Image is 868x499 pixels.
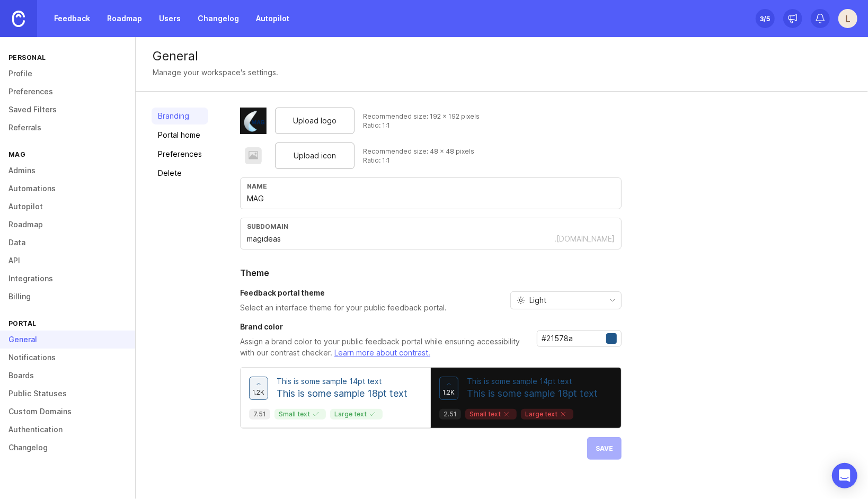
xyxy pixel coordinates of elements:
[277,376,408,387] p: This is some sample 14pt text
[294,150,336,162] span: Upload icon
[247,182,615,190] div: Name
[247,222,615,230] div: subdomain
[756,9,775,28] button: 3/5
[525,410,569,418] p: Large text
[152,165,208,182] a: Delete
[363,112,480,121] div: Recommended size: 192 x 192 pixels
[444,410,457,418] p: 2.51
[554,234,615,244] div: .[DOMAIN_NAME]
[152,127,208,144] a: Portal home
[529,295,546,306] span: Light
[363,156,474,165] div: Ratio: 1:1
[293,115,336,127] span: Upload logo
[334,348,430,357] a: Learn more about contrast.
[240,266,622,279] h2: Theme
[250,9,296,28] a: Autopilot
[247,233,554,245] input: Subdomain
[334,410,378,418] p: Large text
[253,388,265,397] span: 1.2k
[153,50,851,63] div: General
[153,67,278,78] div: Manage your workspace's settings.
[832,463,857,488] div: Open Intercom Messenger
[467,376,598,387] p: This is some sample 14pt text
[517,296,525,305] svg: prefix icon Sun
[240,302,447,313] p: Select an interface theme for your public feedback portal.
[838,9,857,28] button: L
[470,410,512,418] p: Small text
[467,387,598,400] p: This is some sample 18pt text
[240,322,528,332] h3: Brand color
[249,377,268,400] button: 1.2k
[760,11,770,26] div: 3 /5
[439,377,458,400] button: 1.2k
[240,336,528,359] p: Assign a brand color to your public feedback portal while ensuring accessibility with our contras...
[240,288,447,298] h3: Feedback portal theme
[277,387,408,400] p: This is some sample 18pt text
[152,146,208,163] a: Preferences
[253,410,266,418] p: 7.51
[363,147,474,156] div: Recommended size: 48 x 48 pixels
[101,9,148,28] a: Roadmap
[48,9,96,28] a: Feedback
[443,388,455,397] span: 1.2k
[510,291,622,309] div: toggle menu
[363,121,480,130] div: Ratio: 1:1
[279,410,322,418] p: Small text
[153,9,187,28] a: Users
[604,296,621,305] svg: toggle icon
[12,11,25,27] img: Canny Home
[191,9,245,28] a: Changelog
[152,108,208,124] a: Branding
